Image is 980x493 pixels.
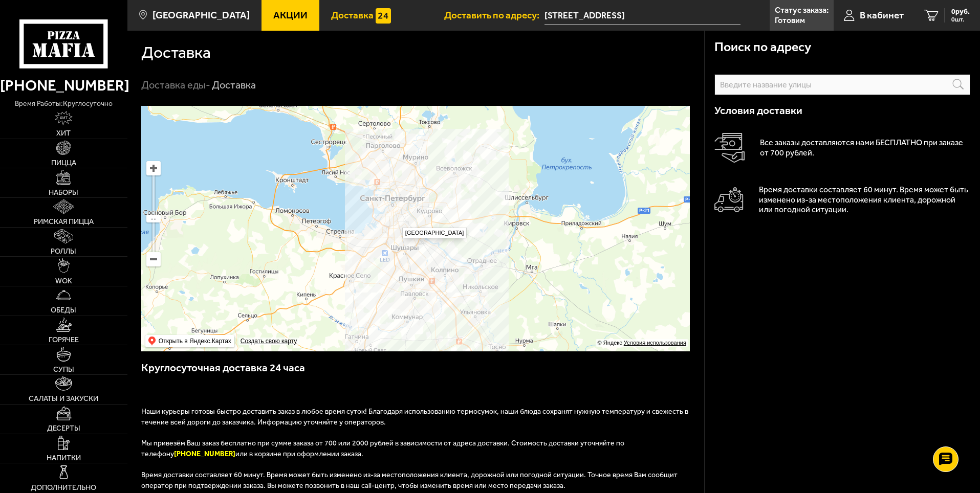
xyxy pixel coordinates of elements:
[159,335,231,347] ymaps: Открыть в Яндекс.Картах
[598,340,622,346] ymaps: © Яндекс
[405,230,464,236] ymaps: [GEOGRAPHIC_DATA]
[141,439,624,458] span: Мы привезём Ваш заказ бесплатно при сумме заказа от 700 или 2000 рублей в зависимости от адреса д...
[145,335,234,347] ymaps: Открыть в Яндекс.Картах
[624,340,686,346] a: Условия использования
[141,470,678,490] span: Время доставки составляет 60 минут. Время может быть изменено из-за местоположения клиента, дорож...
[49,189,78,196] span: Наборы
[29,395,98,402] span: Салаты и закуски
[951,16,970,23] span: 0 шт.
[759,185,970,215] p: Время доставки составляет 60 минут. Время может быть изменено из-за местоположения клиента, дорож...
[51,248,76,255] span: Роллы
[141,44,211,61] h1: Доставка
[545,6,741,25] span: Санкт-Петербург, Заневский проспект, 61к2
[714,105,970,116] h3: Условия доставки
[860,10,904,20] span: В кабинет
[951,8,970,15] span: 0 руб.
[141,361,691,386] h3: Круглосуточная доставка 24 часа
[56,129,71,137] span: Хит
[55,277,72,284] span: WOK
[153,10,250,20] span: [GEOGRAPHIC_DATA]
[31,484,96,491] span: Дополнительно
[51,306,76,313] span: Обеды
[51,159,76,166] span: Пицца
[331,10,374,20] span: Доставка
[545,6,741,25] input: Ваш адрес доставки
[444,10,545,20] span: Доставить по адресу:
[775,16,805,25] p: Готовим
[714,41,811,54] h3: Поиск по адресу
[47,454,81,461] span: Напитки
[760,138,970,158] p: Все заказы доставляются нами БЕСПЛАТНО при заказе от 700 рублей.
[53,366,74,373] span: Супы
[174,450,235,458] b: [PHONE_NUMBER]
[775,6,829,14] p: Статус заказа:
[212,79,256,92] div: Доставка
[714,133,745,163] img: Оплата доставки
[273,10,308,20] span: Акции
[714,187,744,212] img: Автомобиль доставки
[49,336,79,343] span: Горячее
[238,338,299,345] a: Создать свою карту
[714,74,970,95] input: Введите название улицы
[376,8,391,24] img: 15daf4d41897b9f0e9f617042186c801.svg
[141,79,210,91] a: Доставка еды-
[141,407,688,427] span: Наши курьеры готовы быстро доставить заказ в любое время суток! Благодаря использованию термосумо...
[34,218,94,225] span: Римская пицца
[47,424,80,432] span: Десерты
